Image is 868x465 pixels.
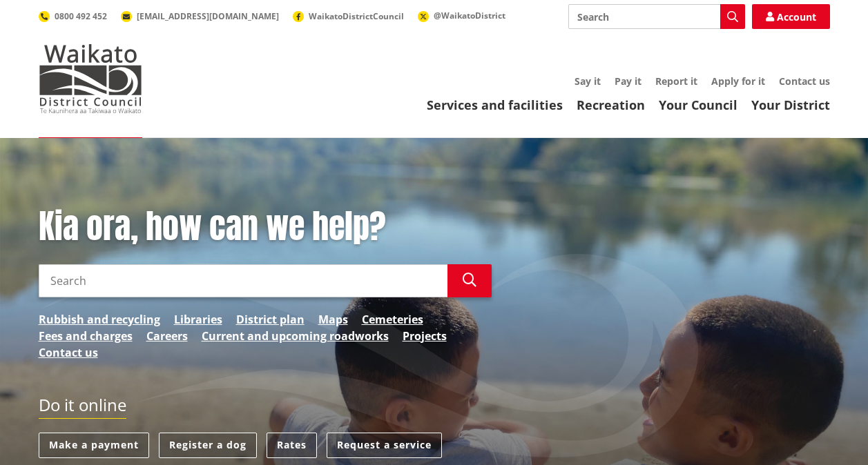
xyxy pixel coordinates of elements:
input: Search input [568,4,745,29]
a: Register a dog [159,433,257,458]
a: Apply for it [711,75,765,88]
span: WaikatoDistrictCouncil [309,10,404,22]
span: 0800 492 452 [55,10,107,22]
a: WaikatoDistrictCouncil [293,10,404,22]
a: Rubbish and recycling [39,311,160,328]
a: Contact us [779,75,830,88]
a: Maps [318,311,348,328]
a: Recreation [577,97,645,113]
a: Pay it [615,75,642,88]
a: Libraries [174,311,222,328]
a: 0800 492 452 [39,10,107,22]
a: Contact us [39,344,98,361]
span: [EMAIL_ADDRESS][DOMAIN_NAME] [137,10,279,22]
img: Waikato District Council - Te Kaunihera aa Takiwaa o Waikato [39,44,142,113]
a: Report it [655,75,697,88]
a: Services and facilities [427,97,563,113]
input: Search input [39,264,447,297]
a: [EMAIL_ADDRESS][DOMAIN_NAME] [121,10,279,22]
h2: Do it online [39,395,126,419]
a: Rates [267,433,317,458]
a: District plan [236,311,305,328]
a: Your District [751,97,830,113]
a: Current and upcoming roadworks [202,328,389,344]
a: Fees and charges [39,328,133,344]
a: @WaikatoDistrict [418,10,505,21]
a: Say it [575,75,601,88]
a: Careers [146,328,188,344]
a: Request a service [327,433,442,458]
span: @WaikatoDistrict [434,10,505,21]
a: Your Council [659,97,737,113]
a: Cemeteries [362,311,423,328]
a: Projects [403,328,447,344]
a: Make a payment [39,433,149,458]
h1: Kia ora, how can we help? [39,207,492,247]
a: Account [752,4,830,29]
